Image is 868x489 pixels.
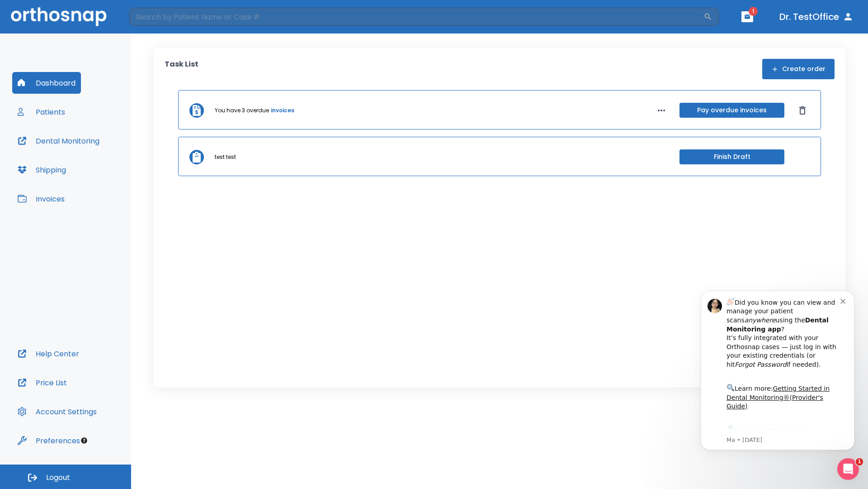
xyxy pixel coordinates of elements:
[165,59,198,79] p: Task List
[11,7,107,26] img: Orthosnap
[39,148,153,194] div: Download the app: | ​ Let us know if you need help getting started!
[39,159,153,167] p: Message from Ma, sent 3w ago
[12,101,71,123] button: Patients
[12,188,70,210] button: Invoices
[856,458,863,465] span: 1
[749,7,758,16] span: 1
[12,430,85,451] button: Preferences
[12,159,71,181] button: Shipping
[776,9,857,25] button: Dr. TestOffice
[215,153,236,161] p: test test
[271,106,294,115] a: invoices
[679,103,784,118] button: Pay overdue invoices
[80,436,88,445] div: Tooltip anchor
[12,130,105,152] button: Dental Monitoring
[129,8,703,26] input: Search by Patient Name or Case #
[12,72,81,94] button: Dashboard
[687,277,868,465] iframe: Intercom notifications message
[679,149,784,164] button: Finish Draft
[795,103,810,118] button: Dismiss
[39,150,120,166] a: App Store
[12,401,102,422] button: Account Settings
[46,473,70,483] span: Logout
[12,372,72,393] button: Price List
[762,59,835,79] button: Create order
[215,106,269,115] p: You have 3 overdue
[153,19,160,27] button: Dismiss notification
[12,343,85,364] button: Help Center
[837,458,859,480] iframe: Intercom live chat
